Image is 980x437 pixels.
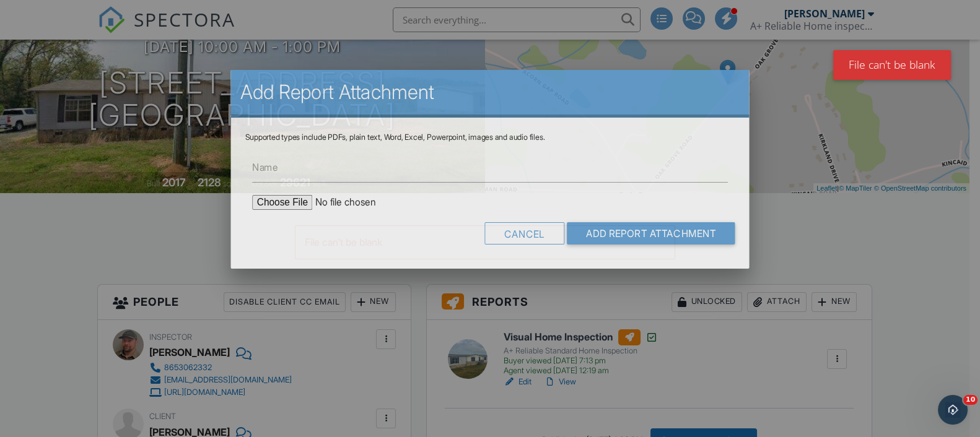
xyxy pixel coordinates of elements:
[240,80,740,105] h2: Add Report Attachment
[245,132,735,142] div: Supported types include PDFs, plain text, Word, Excel, Powerpoint, images and audio files.
[252,160,278,174] label: Name
[567,222,735,244] input: Add Report Attachment
[938,395,968,425] iframe: Intercom live chat
[484,222,564,244] div: Cancel
[963,395,978,405] span: 10
[833,50,951,80] div: File can't be blank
